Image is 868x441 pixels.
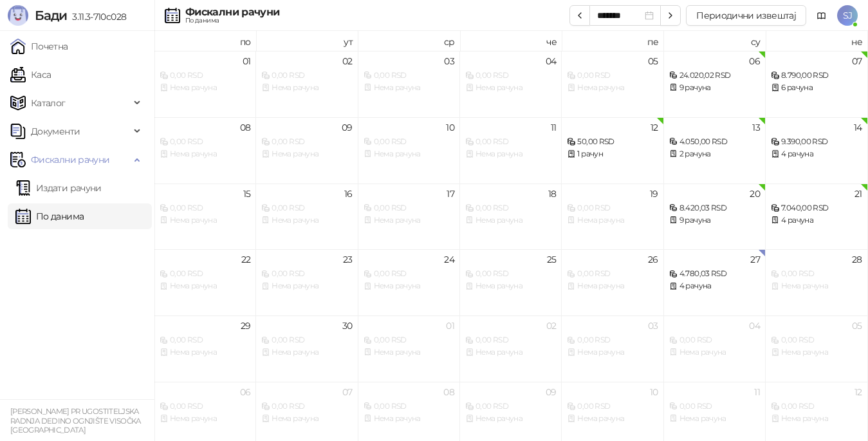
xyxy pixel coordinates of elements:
div: 9.390,00 RSD [771,136,862,148]
div: 12 [651,123,658,132]
div: Нема рачуна [261,214,352,227]
div: 1 рачун [567,148,658,160]
div: Нема рачуна [261,413,352,425]
div: Нема рачуна [465,148,556,160]
div: Нема рачуна [465,280,556,292]
div: 25 [547,255,557,264]
div: 06 [240,388,251,397]
small: [PERSON_NAME] PR UGOSTITELJSKA RADNJA DEDINO OGNJIŠTE VISOČKA [GEOGRAPHIC_DATA] [10,407,141,435]
div: 01 [446,321,454,330]
span: SJ [837,5,858,26]
td: 2025-10-01 [358,315,460,382]
div: 9 рачуна [669,82,760,94]
div: Нема рачуна [261,82,352,94]
div: 03 [444,57,454,66]
div: 4 рачуна [771,214,862,227]
td: 2025-09-12 [562,117,663,183]
div: 4 рачуна [771,148,862,160]
th: не [766,31,867,51]
td: 2025-09-20 [664,183,766,250]
div: 09 [342,123,353,132]
div: 19 [650,189,658,198]
span: Документи [31,118,80,144]
td: 2025-09-19 [562,183,663,250]
div: 13 [752,123,760,132]
div: 02 [342,57,353,66]
td: 2025-09-10 [358,117,460,183]
td: 2025-09-02 [256,51,358,117]
div: 0,00 RSD [465,136,556,148]
td: 2025-10-04 [664,315,766,382]
div: 20 [750,189,760,198]
div: 8.420,03 RSD [669,202,760,214]
div: 0,00 RSD [160,136,250,148]
div: 17 [447,189,454,198]
div: 0,00 RSD [669,334,760,346]
th: су [664,31,766,51]
div: 14 [854,123,862,132]
div: 0,00 RSD [261,202,352,214]
div: 04 [546,57,557,66]
td: 2025-10-02 [460,315,562,382]
td: 2025-09-07 [766,51,867,117]
div: 16 [344,189,353,198]
th: пе [562,31,663,51]
div: 23 [343,255,353,264]
td: 2025-10-03 [562,315,663,382]
div: 0,00 RSD [669,400,760,413]
a: Почетна [10,33,68,59]
div: 07 [342,388,353,397]
td: 2025-09-06 [664,51,766,117]
div: 21 [854,189,862,198]
div: 7.040,00 RSD [771,202,862,214]
td: 2025-09-14 [766,117,867,183]
div: Нема рачуна [160,346,250,359]
div: 0,00 RSD [567,334,658,346]
div: 08 [240,123,251,132]
a: Каса [10,62,51,88]
div: 05 [852,321,862,330]
div: Нема рачуна [567,82,658,94]
div: 0,00 RSD [567,70,658,82]
div: 0,00 RSD [567,202,658,214]
td: 2025-09-01 [154,51,256,117]
th: ут [256,31,358,51]
td: 2025-09-15 [154,183,256,250]
div: Нема рачуна [364,413,454,425]
div: 0,00 RSD [261,268,352,280]
span: Каталог [31,90,66,116]
div: Нема рачуна [771,346,862,359]
div: 0,00 RSD [465,268,556,280]
th: ср [358,31,460,51]
a: Документација [811,5,832,26]
div: Нема рачуна [364,214,454,227]
td: 2025-09-08 [154,117,256,183]
div: 11 [754,388,760,397]
th: по [154,31,256,51]
div: 0,00 RSD [160,202,250,214]
div: 10 [650,388,658,397]
div: 0,00 RSD [465,334,556,346]
td: 2025-09-26 [562,249,663,315]
div: Нема рачуна [465,82,556,94]
td: 2025-09-17 [358,183,460,250]
td: 2025-09-05 [562,51,663,117]
span: Фискални рачуни [31,147,109,173]
img: Logo [8,5,28,26]
div: Нема рачуна [160,214,250,227]
div: Нема рачуна [364,148,454,160]
div: Нема рачуна [465,346,556,359]
div: 10 [446,123,454,132]
div: Нема рачуна [160,82,250,94]
div: 50,00 RSD [567,136,658,148]
td: 2025-09-23 [256,249,358,315]
div: 0,00 RSD [771,334,862,346]
div: Нема рачуна [567,346,658,359]
div: Нема рачуна [261,346,352,359]
div: 05 [648,57,658,66]
div: 0,00 RSD [160,334,250,346]
div: 30 [342,321,353,330]
div: 01 [243,57,251,66]
div: Нема рачуна [567,413,658,425]
div: 04 [749,321,760,330]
